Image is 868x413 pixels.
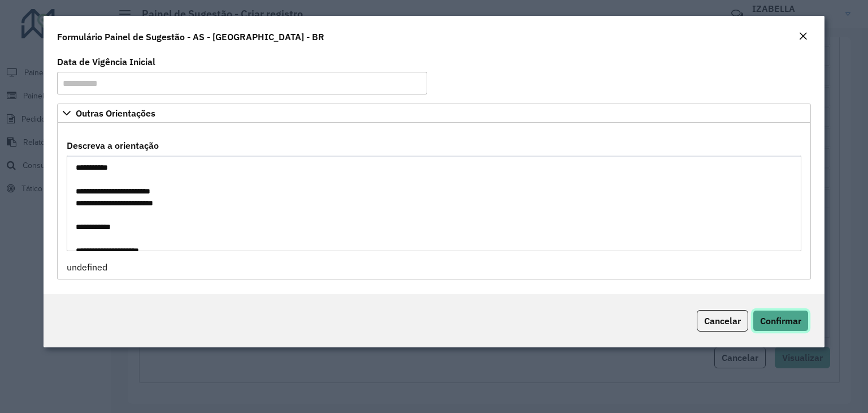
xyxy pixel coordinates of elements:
[57,55,155,68] label: Data de Vigência Inicial
[76,109,155,118] span: Outras Orientações
[57,30,324,44] h4: Formulário Painel de Sugestão - AS - [GEOGRAPHIC_DATA] - BR
[704,315,741,326] span: Cancelar
[67,139,159,152] label: Descreva a orientação
[57,123,811,279] div: Outras Orientações
[795,29,811,44] button: Close
[697,310,748,332] button: Cancelar
[753,310,809,332] button: Confirmar
[798,32,808,41] em: Fechar
[67,261,107,273] span: undefined
[57,104,811,123] a: Outras Orientações
[760,315,801,326] span: Confirmar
